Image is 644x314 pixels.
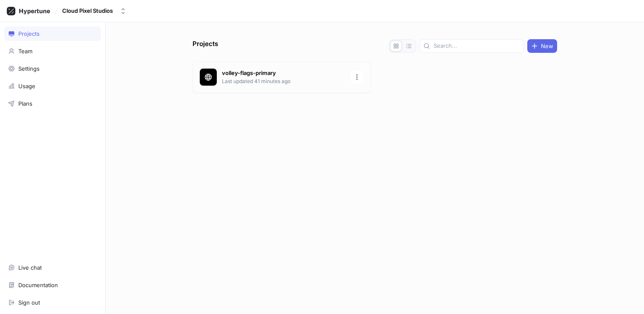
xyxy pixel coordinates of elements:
div: Projects [18,30,40,37]
a: Usage [4,79,101,93]
a: Projects [4,26,101,41]
p: Last updated 41 minutes ago [222,78,345,85]
div: Team [18,48,32,55]
a: Settings [4,61,101,76]
div: Live chat [18,264,42,271]
div: Usage [18,83,35,89]
div: Documentation [18,282,58,288]
p: volley-flags-primary [222,69,345,78]
a: Plans [4,96,101,111]
div: Settings [18,65,40,72]
div: Sign out [18,299,40,306]
p: Projects [193,39,218,53]
div: Cloud Pixel Studios [62,7,113,14]
span: New [541,43,553,49]
button: Cloud Pixel Studios [59,4,130,18]
button: New [527,39,557,53]
input: Search... [434,42,520,50]
a: Documentation [4,278,101,292]
div: Plans [18,100,32,107]
a: Team [4,44,101,58]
